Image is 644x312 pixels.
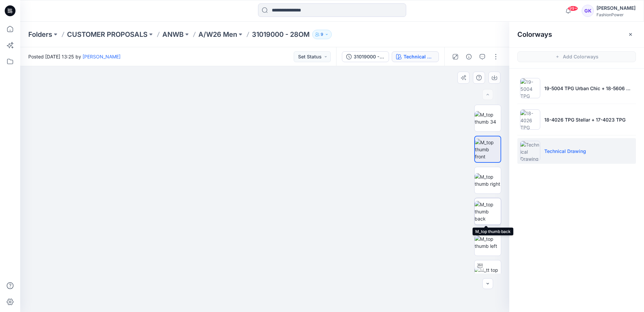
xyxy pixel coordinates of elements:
[252,30,310,39] p: 31019000 - 28OM
[544,85,633,92] p: 19-5004 TPG Urban Chic + 18-5606 TPG
[597,4,636,12] div: [PERSON_NAME]
[162,30,184,39] a: ANWB
[544,116,625,123] p: 18-4026 TPG Stellar + 17-4023 TPG
[392,51,439,62] button: Technical Drawing
[475,235,501,250] img: M_top thumb left
[198,30,237,39] a: A/W26 Men
[28,53,121,60] span: Posted [DATE] 13:25 by
[67,30,148,39] a: CUSTOMER PROPOSALS
[312,30,332,39] button: 9
[517,30,552,38] h2: Colorways
[475,111,501,125] img: M_top thumb 34
[475,139,501,160] img: M_top thumb front
[28,30,52,39] a: Folders
[475,173,501,187] img: M_top thumb right
[568,6,578,11] span: 99+
[475,201,501,222] img: M_top thumb back
[520,109,540,130] img: 18-4026 TPG Stellar + 17-4023 TPG
[463,51,474,62] button: Details
[83,54,121,59] a: [PERSON_NAME]
[544,148,586,155] p: Technical Drawing
[321,31,323,38] p: 9
[597,12,636,17] div: FashionPower
[404,53,434,60] div: Technical Drawing
[342,51,389,62] button: 31019000 - 28OM
[520,78,540,98] img: 19-5004 TPG Urban Chic + 18-5606 TPG
[582,5,594,17] div: GK
[354,53,385,60] div: 31019000 - 28OM
[520,141,540,161] img: Technical Drawing
[475,266,501,281] img: M_tt top thumb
